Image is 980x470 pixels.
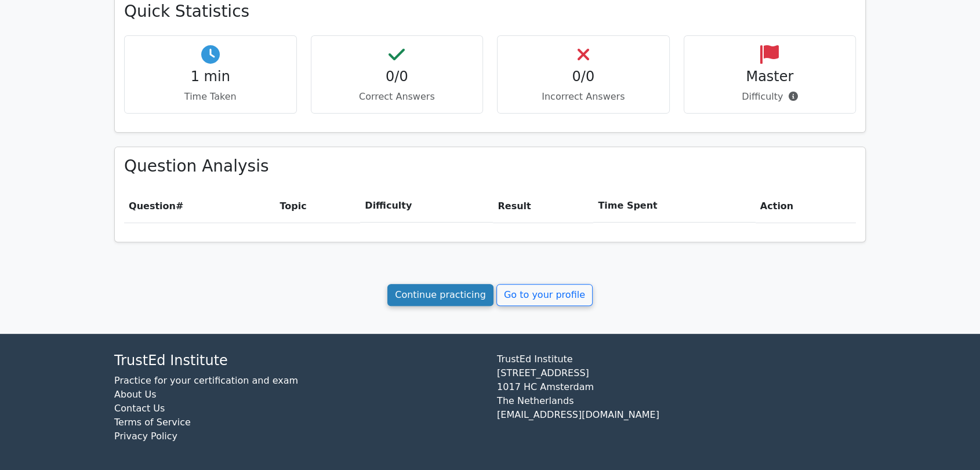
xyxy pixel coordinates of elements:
[134,68,287,85] h4: 1 min
[124,156,856,176] h3: Question Analysis
[490,352,873,453] div: TrustEd Institute [STREET_ADDRESS] 1017 HC Amsterdam The Netherlands [EMAIL_ADDRESS][DOMAIN_NAME]
[496,284,593,306] a: Go to your profile
[321,90,474,104] p: Correct Answers
[694,68,847,85] h4: Master
[593,190,755,223] th: Time Spent
[493,190,593,223] th: Result
[114,352,483,369] h4: TrustEd Institute
[507,90,660,104] p: Incorrect Answers
[321,68,474,85] h4: 0/0
[114,431,177,442] a: Privacy Policy
[507,68,660,85] h4: 0/0
[275,190,360,223] th: Topic
[124,190,275,223] th: #
[114,403,165,414] a: Contact Us
[756,190,856,223] th: Action
[129,201,176,212] span: Question
[387,284,493,306] a: Continue practicing
[360,190,493,223] th: Difficulty
[694,90,847,104] p: Difficulty
[114,389,156,400] a: About Us
[114,375,298,386] a: Practice for your certification and exam
[124,2,856,21] h3: Quick Statistics
[134,90,287,104] p: Time Taken
[114,417,191,428] a: Terms of Service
